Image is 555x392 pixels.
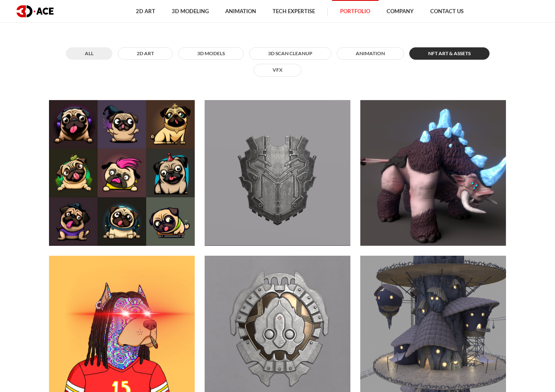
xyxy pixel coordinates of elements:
[200,95,355,251] a: NFT asset
[355,95,511,251] a: NFT asset
[16,5,54,17] img: logo dark
[44,95,200,251] a: Pugs 2D NFT Collection
[118,47,173,60] button: 2D ART
[66,47,112,60] button: All
[409,47,490,60] button: NFT art & assets
[178,47,244,60] button: 3D MODELS
[249,47,331,60] button: 3D Scan Cleanup
[254,64,301,76] button: VFX
[337,47,404,60] button: ANIMATION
